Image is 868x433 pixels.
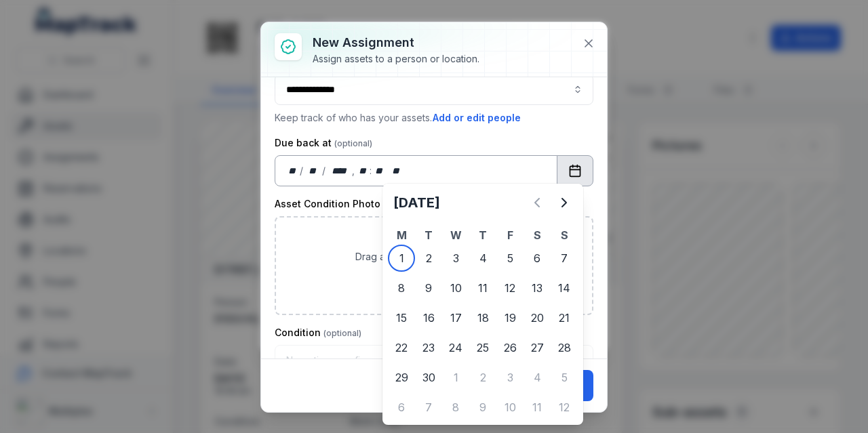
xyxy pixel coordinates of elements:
[496,274,524,302] div: Friday 12 September 2025
[388,364,415,391] div: Monday 29 September 2025
[524,274,551,302] div: Saturday 13 September 2025
[415,274,442,302] div: 9
[469,364,496,391] div: 2
[551,245,578,272] div: 7
[551,189,578,216] button: Next
[469,245,496,272] div: Thursday 4 September 2025
[415,227,442,243] th: T
[432,110,521,125] button: Add or edit people
[415,245,442,272] div: Tuesday 2 September 2025
[442,334,469,361] div: Wednesday 24 September 2025
[275,136,372,150] label: Due back at
[388,394,415,421] div: Monday 6 October 2025
[388,227,578,422] table: September 2025
[469,274,496,302] div: Thursday 11 September 2025
[442,304,469,331] div: Wednesday 17 September 2025
[373,164,387,178] div: minute,
[496,245,524,272] div: 5
[415,304,442,331] div: 16
[551,245,578,272] div: Sunday 7 September 2025
[496,274,524,302] div: 12
[275,326,361,339] label: Condition
[442,364,469,391] div: 1
[551,304,578,331] div: 21
[551,274,578,302] div: 14
[524,394,551,421] div: Saturday 11 October 2025
[442,364,469,391] div: Wednesday 1 October 2025
[442,394,469,421] div: 8
[524,364,551,391] div: Saturday 4 October 2025
[415,304,442,331] div: Tuesday 16 September 2025
[356,164,370,178] div: hour,
[524,334,551,361] div: 27
[551,274,578,302] div: Sunday 14 September 2025
[496,304,524,331] div: Friday 19 September 2025
[415,274,442,302] div: Tuesday 9 September 2025
[496,364,524,391] div: 3
[304,164,323,178] div: month,
[524,274,551,302] div: 13
[355,250,513,264] span: Drag a file here, or click to browse.
[388,274,415,302] div: 8
[352,164,356,178] div: ,
[415,245,442,272] div: 2
[469,394,496,421] div: Thursday 9 October 2025
[469,245,496,272] div: 4
[496,245,524,272] div: Friday 5 September 2025
[524,227,551,243] th: S
[469,304,496,331] div: 18
[496,227,524,243] th: F
[393,193,524,212] h2: [DATE]
[388,189,578,422] div: September 2025
[469,334,496,361] div: Thursday 25 September 2025
[388,394,415,421] div: 6
[524,304,551,331] div: 20
[551,394,578,421] div: Sunday 12 October 2025
[524,364,551,391] div: 4
[524,394,551,421] div: 11
[275,197,421,211] label: Asset Condition Photo
[275,110,593,125] p: Keep track of who has your assets.
[442,274,469,302] div: 10
[524,334,551,361] div: Saturday 27 September 2025
[313,52,479,66] div: Assign assets to a person or location.
[551,334,578,361] div: Sunday 28 September 2025
[551,364,578,391] div: Sunday 5 October 2025
[496,364,524,391] div: Friday 3 October 2025
[327,164,352,178] div: year,
[442,245,469,272] div: Wednesday 3 September 2025
[415,334,442,361] div: 23
[388,245,415,272] div: 1
[551,364,578,391] div: 5
[388,245,415,272] div: Today, Monday 1 September 2025, First available date
[496,334,524,361] div: 26
[313,33,479,52] h3: New assignment
[286,164,300,178] div: day,
[300,164,304,178] div: /
[496,304,524,331] div: 19
[469,304,496,331] div: Thursday 18 September 2025
[415,394,442,421] div: Tuesday 7 October 2025
[524,189,551,216] button: Previous
[524,245,551,272] div: 6
[551,394,578,421] div: 12
[388,334,415,361] div: Monday 22 September 2025
[469,394,496,421] div: 9
[469,227,496,243] th: T
[388,364,415,391] div: 29
[388,304,415,331] div: 15
[524,245,551,272] div: Saturday 6 September 2025
[442,245,469,272] div: 3
[388,227,415,243] th: M
[551,334,578,361] div: 28
[469,364,496,391] div: Thursday 2 October 2025
[388,304,415,331] div: Monday 15 September 2025
[496,394,524,421] div: 10
[388,274,415,302] div: Monday 8 September 2025
[442,304,469,331] div: 17
[442,227,469,243] th: W
[469,334,496,361] div: 25
[557,155,593,186] button: Calendar
[322,164,327,178] div: /
[442,334,469,361] div: 24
